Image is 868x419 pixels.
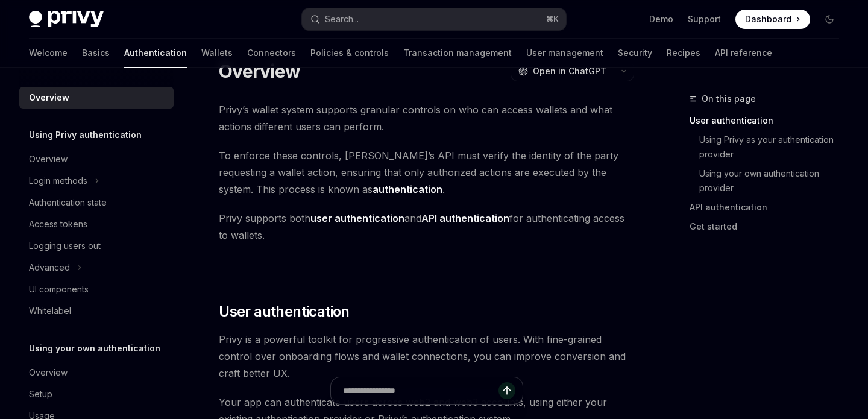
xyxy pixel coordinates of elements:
[533,65,606,77] span: Open in ChatGPT
[19,213,174,235] a: Access tokens
[219,302,350,321] span: User authentication
[715,39,772,68] a: API reference
[29,341,160,356] h5: Using your own authentication
[310,212,404,224] strong: user authentication
[219,147,634,198] span: To enforce these controls, [PERSON_NAME]’s API must verify the identity of the party requesting a...
[219,60,300,82] h1: Overview
[690,111,849,130] a: User authentication
[29,90,69,105] div: Overview
[820,10,839,29] button: Toggle dark mode
[699,130,849,164] a: Using Privy as your authentication provider
[29,365,68,380] div: Overview
[511,61,614,81] button: Open in ChatGPT
[498,382,515,399] button: Send message
[526,39,603,68] a: User management
[19,87,174,109] a: Overview
[690,198,849,217] a: API authentication
[29,282,89,297] div: UI components
[618,39,652,68] a: Security
[29,387,52,402] div: Setup
[29,174,87,188] div: Login methods
[124,39,187,68] a: Authentication
[702,92,756,106] span: On this page
[310,39,389,68] a: Policies & controls
[247,39,296,68] a: Connectors
[19,279,174,300] a: UI components
[29,39,68,68] a: Welcome
[219,210,634,244] span: Privy supports both and for authenticating access to wallets.
[735,10,810,29] a: Dashboard
[29,239,101,253] div: Logging users out
[667,39,700,68] a: Recipes
[373,183,442,195] strong: authentication
[219,331,634,382] span: Privy is a powerful toolkit for progressive authentication of users. With fine-grained control ov...
[699,164,849,198] a: Using your own authentication provider
[29,304,71,318] div: Whitelabel
[29,217,87,232] div: Access tokens
[19,148,174,170] a: Overview
[29,260,70,275] div: Advanced
[19,300,174,322] a: Whitelabel
[219,101,634,135] span: Privy’s wallet system supports granular controls on who can access wallets and what actions diffe...
[302,8,565,30] button: Search...⌘K
[688,13,721,25] a: Support
[19,383,174,405] a: Setup
[82,39,110,68] a: Basics
[29,195,107,210] div: Authentication state
[421,212,509,224] strong: API authentication
[19,362,174,383] a: Overview
[403,39,512,68] a: Transaction management
[649,13,673,25] a: Demo
[19,235,174,257] a: Logging users out
[745,13,791,25] span: Dashboard
[29,11,104,28] img: dark logo
[546,14,559,24] span: ⌘ K
[690,217,849,236] a: Get started
[325,12,359,27] div: Search...
[19,192,174,213] a: Authentication state
[29,152,68,166] div: Overview
[29,128,142,142] h5: Using Privy authentication
[201,39,233,68] a: Wallets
